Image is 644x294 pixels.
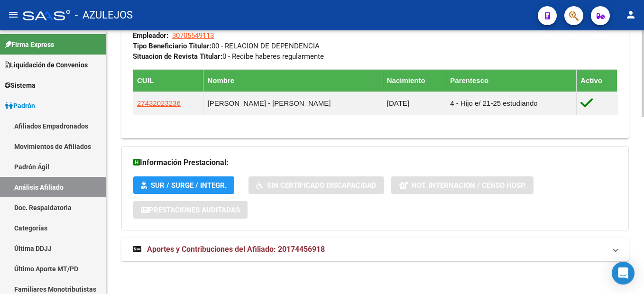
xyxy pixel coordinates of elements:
div: Open Intercom Messenger [612,262,635,285]
span: Liquidación de Convenios [5,60,88,70]
button: Sin Certificado Discapacidad [248,176,384,194]
mat-expansion-panel-header: Aportes y Contribuciones del Afiliado: 20174456918 [121,238,629,261]
th: Activo [577,69,617,92]
span: 0 - Recibe haberes regularmente [133,52,324,61]
th: CUIL [133,69,203,92]
h3: Información Prestacional: [133,156,617,169]
strong: Empleador: [133,31,168,40]
button: SUR / SURGE / INTEGR. [133,176,234,194]
span: Sistema [5,80,36,91]
th: Nombre [203,69,383,92]
span: Firma Express [5,39,54,50]
span: Not. Internacion / Censo Hosp. [412,181,526,190]
th: Parentesco [446,69,577,92]
strong: Situacion de Revista Titular: [133,52,222,61]
th: Nacimiento [383,69,446,92]
button: Not. Internacion / Censo Hosp. [391,176,534,194]
span: Aportes y Contribuciones del Afiliado: 20174456918 [147,245,325,254]
span: 27432023236 [137,99,181,107]
span: SUR / SURGE / INTEGR. [151,181,227,190]
button: Prestaciones Auditadas [133,201,248,219]
span: Prestaciones Auditadas [149,206,240,214]
strong: Tipo Beneficiario Titular: [133,42,212,50]
span: Padrón [5,101,35,111]
td: 4 - Hijo e/ 21-25 estudiando [446,92,577,115]
mat-icon: person [625,9,636,20]
mat-icon: menu [8,9,19,20]
span: - AZULEJOS [75,5,133,26]
span: Sin Certificado Discapacidad [267,181,377,190]
span: 30705549113 [172,31,214,40]
td: [PERSON_NAME] - [PERSON_NAME] [203,92,383,115]
td: [DATE] [383,92,446,115]
span: 00 - RELACION DE DEPENDENCIA [133,42,320,50]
